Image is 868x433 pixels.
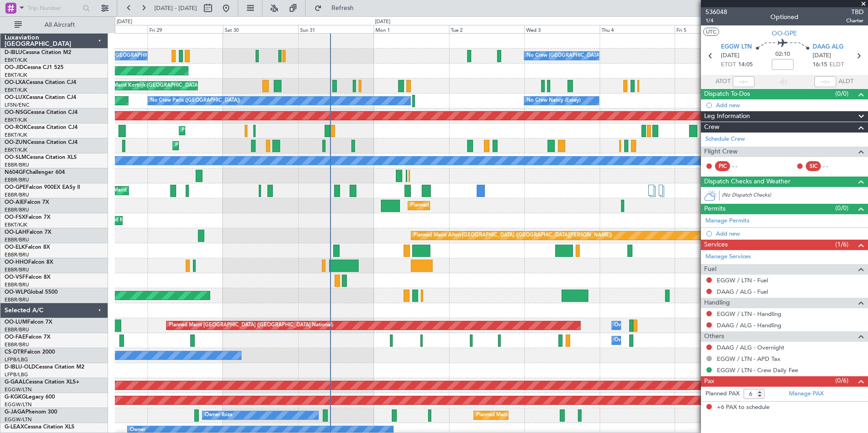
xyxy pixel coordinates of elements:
[704,204,725,214] span: Permits
[524,25,600,33] div: Wed 3
[5,102,30,108] a: LFSN/ENC
[775,50,790,59] span: 02:10
[5,394,55,400] a: G-KGKGLegacy 600
[704,331,724,342] span: Others
[154,4,197,12] span: [DATE] - [DATE]
[600,25,675,33] div: Thu 4
[324,5,362,11] span: Refresh
[5,140,78,145] a: OO-ZUNCessna Citation CJ4
[5,72,27,79] a: EBKT/KJK
[705,252,751,261] a: Manage Services
[5,320,27,325] span: OO-LUM
[704,264,716,275] span: Fuel
[614,334,676,347] div: Owner Melsbroek Air Base
[5,192,29,198] a: EBBR/BRU
[717,321,781,329] a: DAAG / ALG - Handling
[5,162,29,168] a: EBBR/BRU
[5,230,51,235] a: OO-LAHFalcon 7X
[717,366,798,374] a: EGGW / LTN - Crew Daily Fee
[5,140,27,145] span: OO-ZUN
[675,25,750,33] div: Fri 5
[5,409,57,415] a: G-JAGAPhenom 300
[10,18,99,32] button: All Aircraft
[715,77,730,86] span: ATOT
[704,147,738,157] span: Flight Crew
[717,276,768,284] a: EGGW / LTN - Fuel
[704,122,720,133] span: Crew
[5,207,29,213] a: EBBR/BRU
[813,43,843,52] span: DAAG ALG
[476,408,619,422] div: Planned Maint [GEOGRAPHIC_DATA] ([GEOGRAPHIC_DATA])
[5,132,27,138] a: EBKT/KJK
[715,161,730,171] div: PIC
[5,110,78,115] a: OO-NSGCessna Citation CJ4
[223,25,298,33] div: Sat 30
[717,344,784,351] a: DAAG / ALG - Overnight
[5,394,26,400] span: G-KGKG
[5,236,29,243] a: EBBR/BRU
[717,403,769,412] span: +6 PAX to schedule
[704,111,750,122] span: Leg Information
[835,240,848,249] span: (1/6)
[117,18,132,26] div: [DATE]
[614,319,676,332] div: Owner Melsbroek Air Base
[838,77,853,86] span: ALDT
[5,326,29,333] a: EBBR/BRU
[5,95,26,100] span: OO-LUX
[704,240,728,250] span: Services
[704,376,714,387] span: Pax
[5,170,65,175] a: N604GFChallenger 604
[716,101,863,109] div: Add new
[5,65,64,70] a: OO-JIDCessna CJ1 525
[5,364,35,370] span: D-IBLU-OLD
[5,185,26,190] span: OO-GPE
[5,200,24,205] span: OO-AIE
[5,424,24,430] span: G-LEAX
[5,364,84,370] a: D-IBLU-OLDCessna Citation M2
[705,389,740,399] label: Planned PAX
[5,245,50,250] a: OO-ELKFalcon 8X
[721,43,752,52] span: EGGW LTN
[835,203,848,213] span: (0/0)
[5,386,32,393] a: EGGW/LTN
[5,57,27,64] a: EBKT/KJK
[5,185,80,190] a: OO-GPEFalcon 900EX EASy II
[772,29,797,38] span: OO-GPE
[5,110,27,115] span: OO-NSG
[5,379,25,385] span: G-GAAL
[5,155,26,160] span: OO-SLM
[704,177,790,187] span: Dispatch Checks and Weather
[5,251,29,258] a: EBBR/BRU
[5,80,76,85] a: OO-LXACessna Citation CJ4
[5,117,27,123] a: EBKT/KJK
[5,416,32,423] a: EGGW/LTN
[414,229,612,242] div: Planned Maint Alton-[GEOGRAPHIC_DATA] ([GEOGRAPHIC_DATA][PERSON_NAME])
[527,94,581,108] div: No Crew Nancy (Essey)
[182,124,287,138] div: Planned Maint Kortrijk-[GEOGRAPHIC_DATA]
[846,7,863,17] span: TBD
[738,60,753,69] span: 14:05
[375,18,390,26] div: [DATE]
[813,60,827,69] span: 16:15
[5,349,55,355] a: CS-DTRFalcon 2000
[5,371,28,378] a: LFPB/LBG
[829,60,844,69] span: ELDT
[5,50,71,55] a: D-IBLUCessna Citation M2
[94,79,199,93] div: Planned Maint Kortrijk-[GEOGRAPHIC_DATA]
[310,1,365,15] button: Refresh
[716,230,863,237] div: Add new
[806,161,821,171] div: SIC
[5,266,29,273] a: EBBR/BRU
[721,60,736,69] span: ETOT
[5,296,29,303] a: EBBR/BRU
[705,216,750,226] a: Manage Permits
[5,379,79,385] a: G-GAALCessna Citation XLS+
[169,319,333,332] div: Planned Maint [GEOGRAPHIC_DATA] ([GEOGRAPHIC_DATA] National)
[5,260,53,265] a: OO-HHOFalcon 8X
[703,28,719,36] button: UTC
[205,408,232,422] div: Owner Ibiza
[704,89,750,99] span: Dispatch To-Dos
[5,349,24,355] span: CS-DTR
[823,162,843,170] div: - -
[5,320,52,325] a: OO-LUMFalcon 7X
